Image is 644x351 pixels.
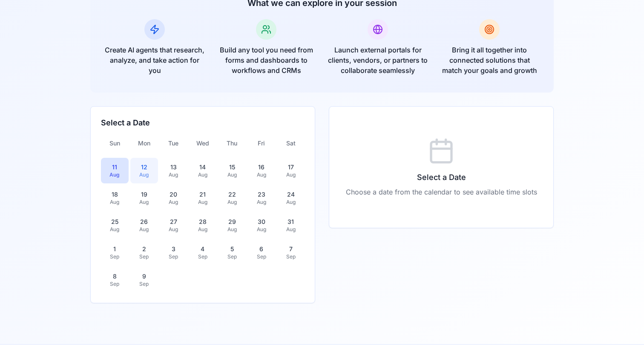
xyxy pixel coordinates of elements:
div: Sep [135,253,153,260]
div: Aug [135,226,153,233]
h3: Select a Date [339,171,543,183]
button: 14Aug [189,158,217,183]
div: 25 [106,218,124,226]
div: 20 [165,190,182,199]
div: 28 [194,218,212,226]
button: 22Aug [218,185,246,211]
div: Aug [106,199,124,206]
div: 19 [135,190,153,199]
div: 3 [165,245,182,253]
button: 5Sep [218,240,246,265]
div: Mon [130,136,158,151]
div: 5 [223,245,241,253]
button: 27Aug [160,212,187,238]
h3: Build any tool you need from forms and dashboards to workflows and CRMs [216,45,317,75]
button: 11Aug [101,158,129,183]
button: 24Aug [277,185,305,211]
h3: Launch external portals for clients, vendors, or partners to collaborate seamlessly [327,45,428,75]
div: 31 [282,218,299,226]
div: Fri [247,136,275,151]
div: Sep [223,253,241,260]
div: Sep [194,253,212,260]
button: 3Sep [160,240,187,265]
div: 11 [106,163,124,171]
button: 9Sep [130,267,158,293]
div: 22 [223,190,241,199]
button: 1Sep [101,240,129,265]
h3: Create AI agents that research, analyze, and take action for you [104,45,205,75]
button: 26Aug [130,212,158,238]
div: Aug [165,171,182,178]
button: 30Aug [247,212,275,238]
button: 13Aug [160,158,187,183]
button: 25Aug [101,212,129,238]
button: 19Aug [130,185,158,211]
div: Aug [106,171,124,178]
button: 7Sep [277,240,305,265]
div: Aug [223,171,241,178]
button: 15Aug [218,158,246,183]
div: 27 [165,218,182,226]
div: Sep [135,281,153,287]
button: 23Aug [247,185,275,211]
div: Wed [189,136,217,151]
button: 31Aug [277,212,305,238]
button: 6Sep [247,240,275,265]
div: 26 [135,218,153,226]
button: 28Aug [189,212,217,238]
div: Aug [165,226,182,233]
div: Sat [277,136,305,151]
div: 13 [165,163,182,171]
div: 4 [194,245,212,253]
div: Sep [282,253,299,260]
div: Aug [253,199,270,206]
div: Aug [135,171,153,178]
button: 21Aug [189,185,217,211]
div: 29 [223,218,241,226]
div: Aug [135,199,153,206]
button: 17Aug [277,158,305,183]
div: Aug [106,226,124,233]
div: Sep [106,281,124,287]
button: 29Aug [218,212,246,238]
div: Aug [253,171,270,178]
button: 8Sep [101,267,129,293]
div: Thu [218,136,246,151]
div: Aug [253,226,270,233]
button: 12Aug [130,158,158,183]
div: Aug [194,171,212,178]
div: 1 [106,245,124,253]
button: 4Sep [189,240,217,265]
p: Choose a date from the calendar to see available time slots [339,187,543,197]
div: 7 [282,245,299,253]
button: 16Aug [247,158,275,183]
div: Sep [165,253,182,260]
div: 12 [135,163,153,171]
div: 30 [253,218,270,226]
div: 15 [223,163,241,171]
div: Sep [253,253,270,260]
div: Sep [106,253,124,260]
div: Aug [223,226,241,233]
div: 17 [282,163,299,171]
div: 21 [194,190,212,199]
div: 14 [194,163,212,171]
div: 24 [282,190,299,199]
div: 16 [253,163,270,171]
div: 18 [106,190,124,199]
div: 9 [135,272,153,281]
div: 23 [253,190,270,199]
div: Aug [194,226,212,233]
h2: Select a Date [101,117,305,129]
div: Aug [282,226,299,233]
div: Aug [282,171,299,178]
button: 20Aug [160,185,187,211]
div: Sun [101,136,129,151]
div: 2 [135,245,153,253]
div: Aug [165,199,182,206]
div: 8 [106,272,124,281]
div: Aug [223,199,241,206]
div: 6 [253,245,270,253]
h3: Bring it all together into connected solutions that match your goals and growth [439,45,540,75]
div: Tue [160,136,187,151]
